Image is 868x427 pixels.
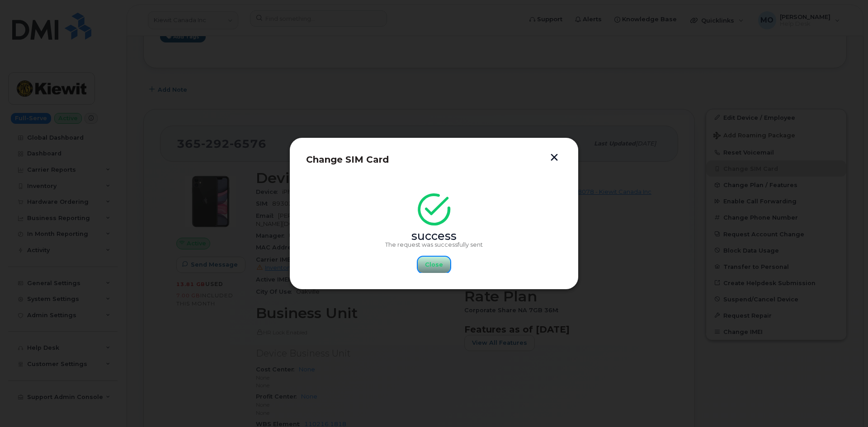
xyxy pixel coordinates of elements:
div: success [306,233,562,240]
span: Change SIM Card [306,154,389,165]
iframe: Messenger Launcher [829,388,861,420]
span: Close [425,260,443,269]
p: The request was successfully sent [306,241,562,249]
button: Close [418,257,450,273]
